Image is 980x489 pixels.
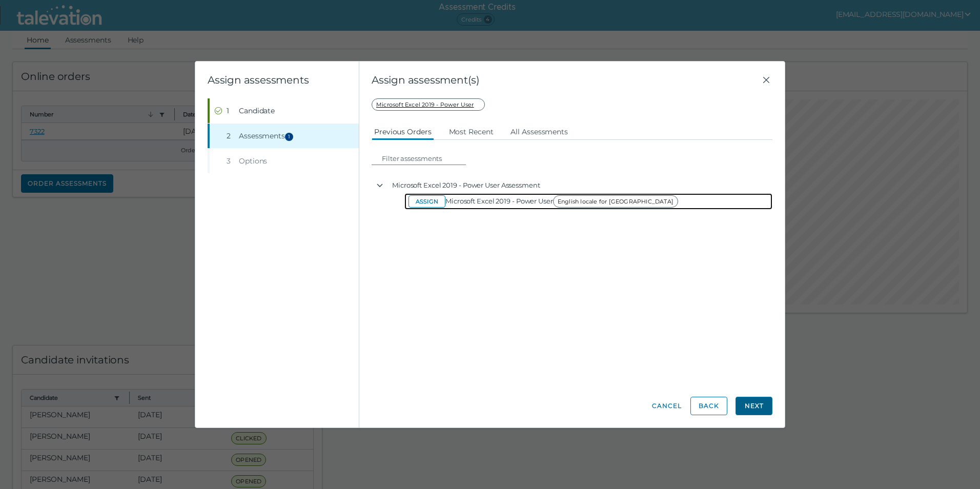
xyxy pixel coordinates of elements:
clr-wizard-title: Assign assessments [208,74,309,86]
button: Assign [409,195,445,208]
cds-icon: Completed [214,107,222,115]
div: 1 [227,106,235,116]
span: English locale for [GEOGRAPHIC_DATA] [553,195,678,208]
button: Close [760,74,772,86]
span: Candidate [239,106,275,116]
button: Previous Orders [372,122,434,140]
button: Most Recent [446,122,496,140]
button: Back [690,397,727,415]
span: Assign assessment(s) [372,74,760,86]
div: Microsoft Excel 2019 - Power User Assessment [388,177,772,193]
button: Next [736,397,772,415]
button: Cancel [651,397,682,415]
div: 2 [227,131,235,141]
input: Filter assessments [378,152,466,165]
span: Assessments [239,131,296,141]
button: Completed [210,98,359,123]
nav: Wizard steps [208,98,359,173]
span: Microsoft Excel 2019 - Power User [445,197,681,205]
button: 2Assessments1 [210,124,359,148]
span: 1 [285,133,293,141]
span: Microsoft Excel 2019 - Power User [372,98,485,111]
button: All Assessments [508,122,570,140]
